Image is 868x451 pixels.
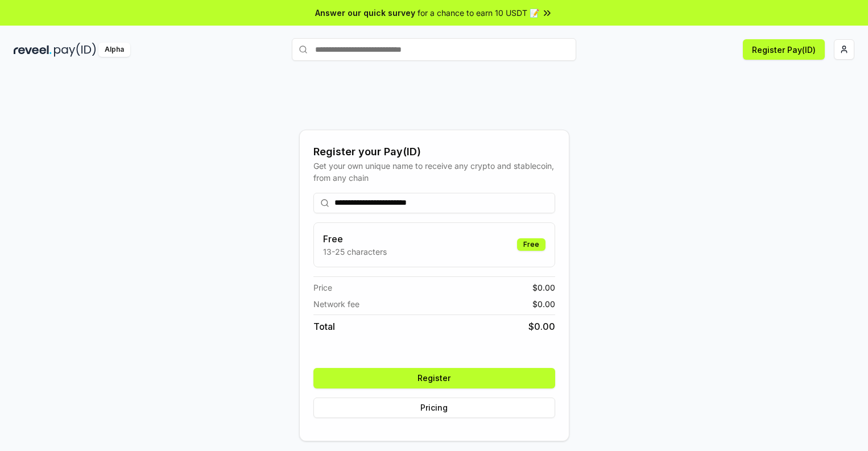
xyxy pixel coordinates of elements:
[528,320,555,333] span: $ 0.00
[313,282,332,293] span: Price
[743,39,825,60] button: Register Pay(ID)
[54,43,96,57] img: pay_id
[532,298,555,310] span: $ 0.00
[98,43,130,57] div: Alpha
[313,160,555,184] div: Get your own unique name to receive any crypto and stablecoin, from any chain
[313,144,555,160] div: Register your Pay(ID)
[313,320,335,333] span: Total
[418,7,539,19] span: for a chance to earn 10 USDT 📝
[313,298,359,310] span: Network fee
[323,232,387,246] h3: Free
[313,398,555,418] button: Pricing
[313,368,555,388] button: Register
[14,43,52,57] img: reveel_dark
[532,282,555,293] span: $ 0.00
[315,7,415,19] span: Answer our quick survey
[517,238,545,251] div: Free
[323,246,387,258] p: 13-25 characters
